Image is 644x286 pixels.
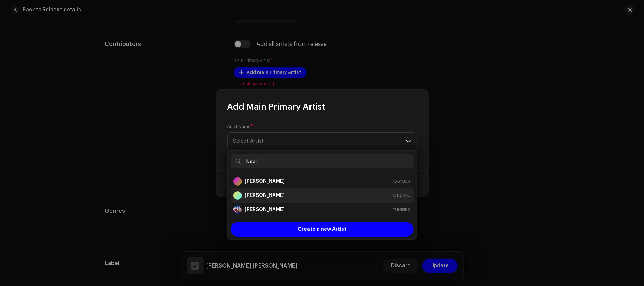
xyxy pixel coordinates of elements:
div: dropdown trigger [406,133,411,150]
li: Baul Shahabul [231,188,414,203]
strong: [PERSON_NAME] [245,206,285,213]
li: Abinash Baul [231,174,414,188]
span: Select Artist [233,139,264,144]
img: 899b0d29-bb12-45d7-b0a2-fb2fcc70dbbe [233,205,242,214]
strong: [PERSON_NAME] [245,192,285,199]
span: Add Main Primary Artist [227,101,325,112]
ul: Option List [228,171,417,220]
span: 1560210 [393,192,411,199]
li: Hafiz Baula [231,203,414,217]
label: Artist Name [227,124,253,129]
span: Create a new Artist [298,222,346,237]
span: 1196883 [393,206,411,213]
span: 1561037 [393,178,411,185]
span: Select Artist [233,133,406,150]
strong: [PERSON_NAME] [245,178,285,185]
